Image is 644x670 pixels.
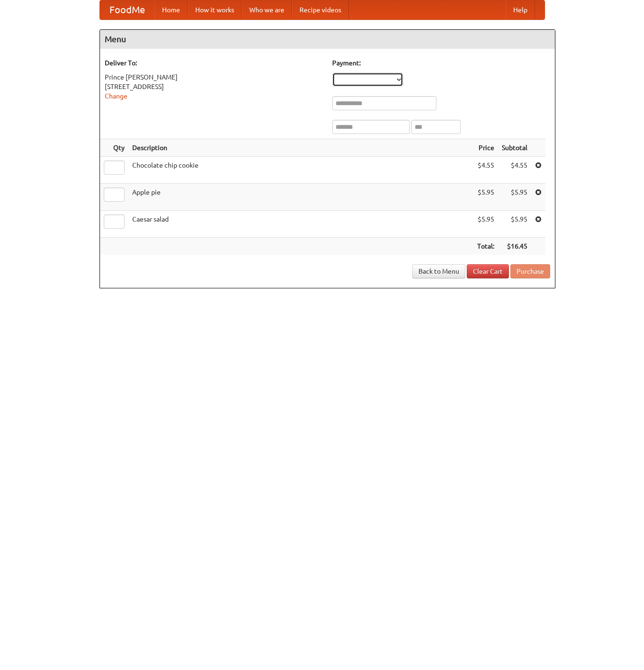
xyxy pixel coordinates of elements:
td: Caesar salad [128,211,473,238]
div: Prince [PERSON_NAME] [105,72,323,82]
td: $4.55 [473,157,498,184]
td: $5.95 [473,211,498,238]
th: Price [473,139,498,157]
a: Home [154,0,188,19]
h5: Payment: [332,58,550,68]
div: [STREET_ADDRESS] [105,82,323,91]
a: Help [506,0,535,19]
th: Subtotal [498,139,531,157]
a: Who we are [242,0,292,19]
th: Qty [100,139,128,157]
a: How it works [188,0,242,19]
td: $5.95 [498,211,531,238]
th: Total: [473,238,498,255]
td: Chocolate chip cookie [128,157,473,184]
a: FoodMe [100,0,154,19]
th: Description [128,139,473,157]
th: $16.45 [498,238,531,255]
td: $5.95 [473,184,498,211]
a: Clear Cart [467,264,509,278]
a: Recipe videos [292,0,349,19]
a: Change [105,92,127,100]
h5: Deliver To: [105,58,323,68]
button: Purchase [510,264,550,278]
td: Apple pie [128,184,473,211]
h4: Menu [100,30,555,49]
td: $5.95 [498,184,531,211]
a: Back to Menu [412,264,465,278]
td: $4.55 [498,157,531,184]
